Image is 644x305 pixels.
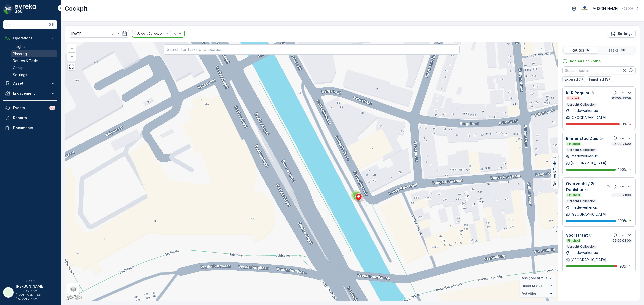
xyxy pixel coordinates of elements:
p: Engagement [13,91,47,96]
a: Documents [3,123,57,133]
span: Assignee Status [522,276,547,280]
a: Planning [11,50,57,57]
p: Insights [13,44,26,49]
p: medewerker-uc [571,205,598,210]
p: Routes & Tasks [13,58,39,63]
img: basis-logo_rgb2x.png [581,6,588,11]
summary: Activities [520,290,556,298]
a: Reports [3,113,57,123]
p: [GEOGRAPHIC_DATA] [571,212,606,217]
input: dd/mm/yyyy [69,30,129,38]
summary: Assignee Status [520,274,556,282]
p: Finished [567,239,580,243]
p: Expired [567,96,579,100]
summary: Route Status [520,282,556,290]
p: Documents [13,125,55,130]
p: Finished [567,193,580,197]
a: Zoom In [68,45,75,53]
p: Settings [618,31,633,36]
p: 4 [586,48,589,52]
a: Zoom Out [68,53,75,60]
p: Overvecht / 2e Daalsbuurt [566,181,605,193]
input: Search for tasks or a location [164,44,460,55]
div: Help Tooltip Icon [589,233,593,237]
a: Add Ad Hoc Route [562,59,601,64]
div: JJ [4,288,12,296]
p: Cockpit [13,65,26,70]
p: Asset [13,81,47,86]
div: Remove Utrecht Collection [165,32,170,36]
p: Finished (3) [589,77,610,82]
a: Layers [68,283,79,294]
img: Google [66,294,83,301]
span: Route Status [522,284,542,288]
p: [PERSON_NAME] [590,6,618,11]
p: medewerker-uc [571,154,598,159]
span: Activities [522,292,537,296]
p: 100 % [618,167,627,172]
a: Settings [11,71,57,78]
p: Cockpit [65,5,88,13]
input: Search Routes [562,66,636,74]
button: Engagement [3,88,57,98]
a: Cockpit [11,64,57,71]
a: Routes & Tasks [11,57,57,64]
p: 0 % [622,122,627,127]
button: Asset [3,78,57,88]
button: Expired (1) [562,76,585,82]
p: Settings [13,72,27,77]
p: ⌘B [49,23,54,27]
p: Utrecht Collection [567,103,596,107]
a: Open this area in Google Maps (opens a new window) [66,294,83,301]
p: medewerker-uc [571,250,598,255]
div: 2 [351,190,361,200]
p: Finished [567,142,580,146]
div: Help Tooltip Icon [599,136,603,140]
p: 05:00-21:00 [612,142,631,146]
p: Add Ad Hoc Route [570,59,601,64]
p: KLR Regular [566,90,590,96]
p: ( +02:00 ) [620,7,633,11]
a: Events99 [3,103,57,113]
p: 100 % [618,218,627,223]
p: Reports [13,115,55,120]
p: Utrecht Collection [567,148,596,152]
p: [GEOGRAPHIC_DATA] [571,161,606,166]
p: 99 [50,106,54,110]
p: 38 [621,48,626,52]
p: Expired (1) [565,77,583,82]
p: Routes [572,48,584,53]
p: Operations [13,36,47,41]
p: Voorstraat [566,232,588,238]
p: Utrecht Collection [567,199,596,203]
span: − [71,54,73,58]
p: [PERSON_NAME][EMAIL_ADDRESS][DOMAIN_NAME] [16,289,53,301]
img: logo [3,4,13,14]
p: Events [13,105,46,110]
p: Utrecht Collection [567,245,596,249]
p: 05:00-21:00 [612,239,631,243]
button: [PERSON_NAME](+02:00) [581,4,640,13]
div: Utrecht Collection [135,31,164,36]
button: JJ[PERSON_NAME][PERSON_NAME][EMAIL_ADDRESS][DOMAIN_NAME] [3,284,57,301]
button: Operations [3,33,57,43]
p: [GEOGRAPHIC_DATA] [571,115,606,120]
p: [PERSON_NAME] [16,284,53,289]
div: Help Tooltip Icon [606,185,610,189]
p: medewerker-uc [571,108,598,113]
p: Planning [13,51,27,56]
button: Settings [608,30,636,38]
p: [GEOGRAPHIC_DATA] [571,257,606,262]
p: Routes & Tasks [552,161,557,186]
p: 05:00-23:59 [612,96,631,100]
span: v 1.52.2 [3,280,57,283]
p: 05:00-21:00 [612,193,631,197]
div: Help Tooltip Icon [591,91,595,95]
img: logo_dark-DEwI_e13.png [15,4,36,14]
p: 93 % [619,264,627,269]
p: Tasks [608,48,619,53]
a: Insights [11,43,57,50]
button: Finished (3) [587,76,612,82]
p: Binnenstad Zuid [566,135,598,141]
span: + [71,46,73,51]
